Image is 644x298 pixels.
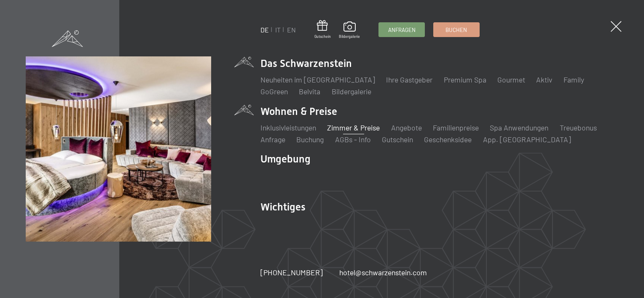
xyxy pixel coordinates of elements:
[386,75,432,84] a: Ihre Gastgeber
[536,75,552,84] a: Aktiv
[287,26,296,34] a: EN
[260,267,323,278] a: [PHONE_NUMBER]
[299,87,320,96] a: Belvita
[260,123,316,132] a: Inklusivleistungen
[327,123,380,132] a: Zimmer & Preise
[314,34,331,39] span: Gutschein
[563,75,584,84] a: Family
[497,75,525,84] a: Gourmet
[260,268,323,277] span: [PHONE_NUMBER]
[382,135,413,144] a: Gutschein
[314,20,331,39] a: Gutschein
[434,23,479,37] a: Buchen
[260,75,375,84] a: Neuheiten im [GEOGRAPHIC_DATA]
[335,135,371,144] a: AGBs - Info
[339,21,360,39] a: Bildergalerie
[483,135,571,144] a: App. [GEOGRAPHIC_DATA]
[560,123,597,132] a: Treuebonus
[260,135,285,144] a: Anfrage
[296,135,324,144] a: Buchung
[490,123,548,132] a: Spa Anwendungen
[260,26,269,34] a: DE
[444,75,486,84] a: Premium Spa
[391,123,422,132] a: Angebote
[388,26,416,34] span: Anfragen
[339,267,427,278] a: hotel@schwarzenstein.com
[379,23,424,37] a: Anfragen
[424,135,472,144] a: Geschenksidee
[445,26,467,34] span: Buchen
[339,34,360,39] span: Bildergalerie
[433,123,479,132] a: Familienpreise
[275,26,281,34] a: IT
[260,87,288,96] a: GoGreen
[332,87,371,96] a: Bildergalerie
